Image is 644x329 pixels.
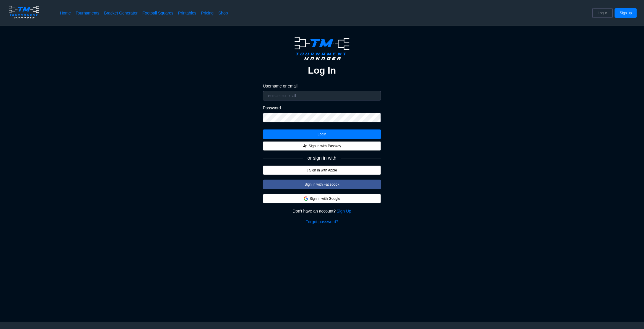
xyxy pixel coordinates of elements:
a: Printables [178,10,196,16]
a: Pricing [201,10,214,16]
button: Login [263,129,381,139]
button: Sign in with Google [263,194,381,203]
button: Sign in with Facebook [263,180,381,189]
img: FIDO_Passkey_mark_A_black.dc59a8f8c48711c442e90af6bb0a51e0.svg [303,144,308,148]
img: logo.ffa97a18e3bf2c7d.png [291,35,353,62]
a: Tournaments [76,10,99,16]
a: Home [60,10,71,16]
button: Sign up [615,8,637,18]
span: or sign in with [308,155,336,161]
a: Shop [218,10,228,16]
button: Sign in with Passkey [263,141,381,151]
a: Forgot password? [305,219,338,225]
a: Bracket Generator [104,10,138,16]
span: Don't have an account? [293,208,336,214]
img: logo.ffa97a18e3bf2c7d.png [7,5,41,20]
label: Password [263,105,381,111]
button:  Sign in with Apple [263,166,381,175]
button: Log in [593,8,613,18]
img: google.d7f092af888a54de79ed9c9303d689d7.svg [304,196,308,201]
input: username or email [263,91,381,101]
a: Football Squares [142,10,173,16]
a: Sign Up [337,208,351,214]
label: Username or email [263,83,381,89]
h2: Log In [308,64,336,76]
